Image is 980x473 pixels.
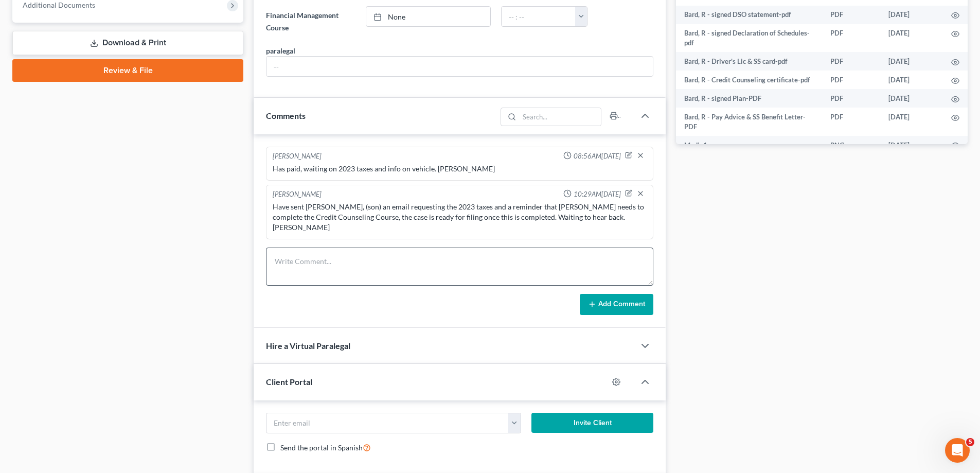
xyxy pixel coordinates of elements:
td: PDF [822,24,880,52]
td: [DATE] [880,71,943,89]
td: Bard, R - signed Plan-PDF [676,89,822,108]
td: PDF [822,52,880,71]
a: Download & Print [12,31,243,55]
td: PDF [822,71,880,89]
td: Media1 [676,136,822,154]
span: Additional Documents [23,1,95,9]
iframe: Intercom live chat [945,438,970,463]
td: PDF [822,108,880,136]
input: Enter email [266,413,508,433]
span: 5 [966,438,974,446]
td: [DATE] [880,108,943,136]
div: Have sent [PERSON_NAME], (son) an email requesting the 2023 taxes and a reminder that [PERSON_NAM... [273,202,647,233]
label: Financial Management Course [261,6,360,37]
a: None [366,7,490,26]
td: [DATE] [880,24,943,52]
td: Bard, R - Pay Advice & SS Benefit Letter-PDF [676,108,822,136]
span: Send the portal in Spanish [280,443,363,452]
span: 08:56AM[DATE] [574,151,621,161]
td: PDF [822,6,880,24]
a: Review & File [12,59,243,82]
td: Bard, R - Credit Counseling certificate-pdf [676,71,822,89]
td: [DATE] [880,52,943,71]
input: -- : -- [502,7,576,26]
td: Bard, R - signed Declaration of Schedules-pdf [676,24,822,52]
input: -- [266,57,653,76]
div: Has paid, waiting on 2023 taxes and info on vehicle. [PERSON_NAME] [273,164,647,174]
span: Client Portal [266,377,312,387]
div: [PERSON_NAME] [273,189,322,200]
td: Bard, R - Driver's Lic & SS card-pdf [676,52,822,71]
td: [DATE] [880,6,943,24]
td: Bard, R - signed DSO statement-pdf [676,6,822,24]
td: PDF [822,89,880,108]
span: 10:29AM[DATE] [574,189,621,199]
td: [DATE] [880,89,943,108]
button: Add Comment [580,294,653,316]
div: [PERSON_NAME] [273,151,322,162]
input: Search... [520,108,601,126]
div: paralegal [266,45,295,56]
span: Comments [266,111,306,120]
button: Invite Client [531,413,654,433]
td: PNG [822,136,880,154]
td: [DATE] [880,136,943,154]
span: Hire a Virtual Paralegal [266,341,350,351]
